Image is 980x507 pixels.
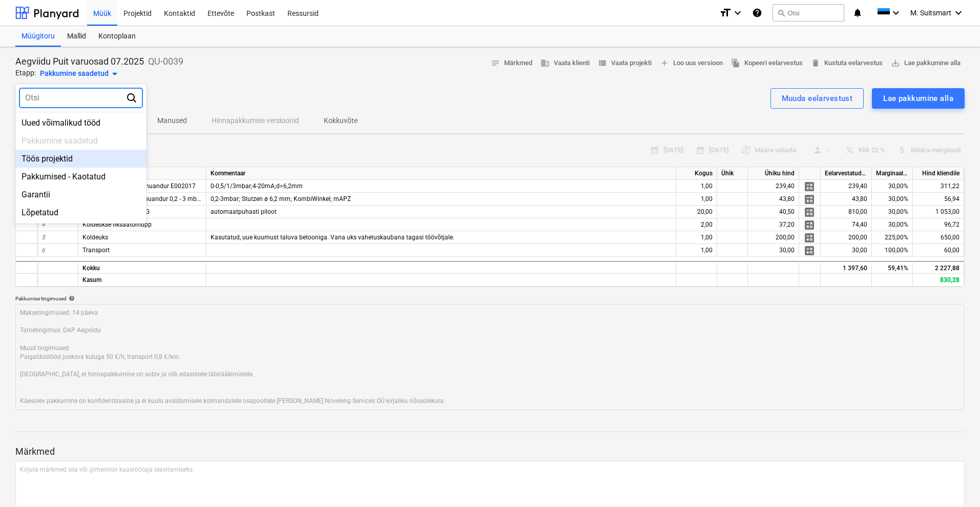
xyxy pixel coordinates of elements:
div: Lõpetatud [15,204,147,221]
div: Garantii [15,186,147,204]
div: Pakkumised - Kaotatud [15,168,147,186]
div: Töös projektid [15,150,147,168]
div: Uued võimalikud tööd [15,114,147,132]
div: Pakkumine saadetud [15,132,147,150]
